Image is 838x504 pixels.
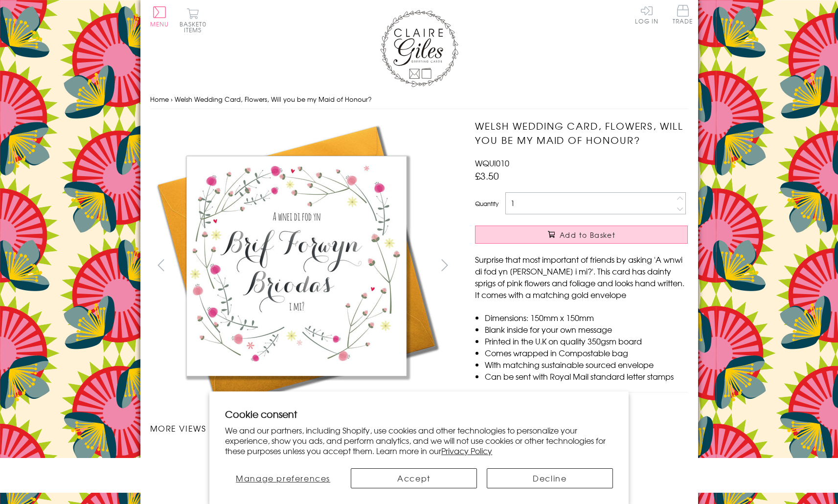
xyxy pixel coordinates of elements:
span: 0 items [184,20,206,34]
button: Basket0 items [180,8,206,33]
nav: breadcrumbs [150,90,688,110]
span: Manage preferences [236,472,330,484]
span: Trade [673,5,693,24]
button: prev [150,254,172,276]
li: With matching sustainable sourced envelope [485,359,688,370]
button: Decline [487,468,613,488]
img: Claire Giles Greetings Cards [380,10,458,87]
p: Surprise that most important of friends by asking 'A wnwi di fod yn [PERSON_NAME] i mi?'. This ca... [475,253,688,300]
li: Can be sent with Royal Mail standard letter stamps [485,370,688,382]
span: Add to Basket [560,230,615,240]
a: Log In [635,5,658,24]
span: WQUI010 [475,157,509,169]
span: Welsh Wedding Card, Flowers, Will you be my Maid of Honour? [175,94,372,104]
button: next [433,254,455,276]
h2: Cookie consent [225,407,613,421]
a: Home [150,94,169,104]
h3: More views [150,422,456,434]
span: £3.50 [475,169,499,183]
span: › [171,94,173,104]
li: Printed in the U.K on quality 350gsm board [485,335,688,347]
button: Manage preferences [225,468,341,488]
li: Blank inside for your own message [485,323,688,335]
button: Accept [351,468,477,488]
a: Privacy Policy [441,445,492,457]
button: Add to Basket [475,226,688,244]
img: Welsh Wedding Card, Flowers, Will you be my Maid of Honour? [150,119,444,412]
span: Menu [150,20,169,28]
button: Menu [150,6,169,27]
li: Comes wrapped in Compostable bag [485,347,688,359]
li: Dimensions: 150mm x 150mm [485,312,688,323]
label: Quantity [475,199,498,208]
p: We and our partners, including Shopify, use cookies and other technologies to personalize your ex... [225,425,613,456]
a: Trade [673,5,693,26]
h1: Welsh Wedding Card, Flowers, Will you be my Maid of Honour? [475,119,688,147]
